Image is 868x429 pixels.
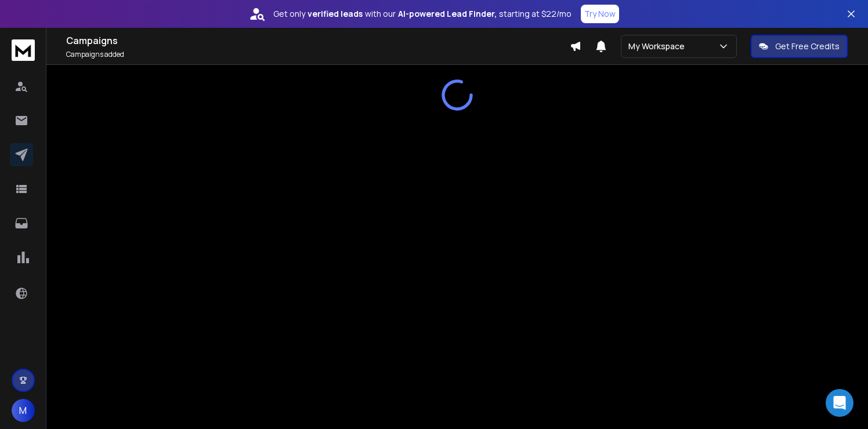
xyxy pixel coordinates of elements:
p: My Workspace [628,41,689,52]
p: Campaigns added [66,50,570,59]
div: Open Intercom Messenger [826,389,853,417]
img: logo [12,39,35,61]
p: Get only with our starting at $22/mo [273,8,572,20]
h1: Campaigns [66,34,570,48]
p: Get Free Credits [775,41,840,52]
p: Try Now [584,8,616,20]
button: Try Now [581,5,619,23]
strong: AI-powered Lead Finder, [398,8,497,20]
button: M [12,399,35,422]
strong: verified leads [308,8,363,20]
button: Get Free Credits [751,35,848,58]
